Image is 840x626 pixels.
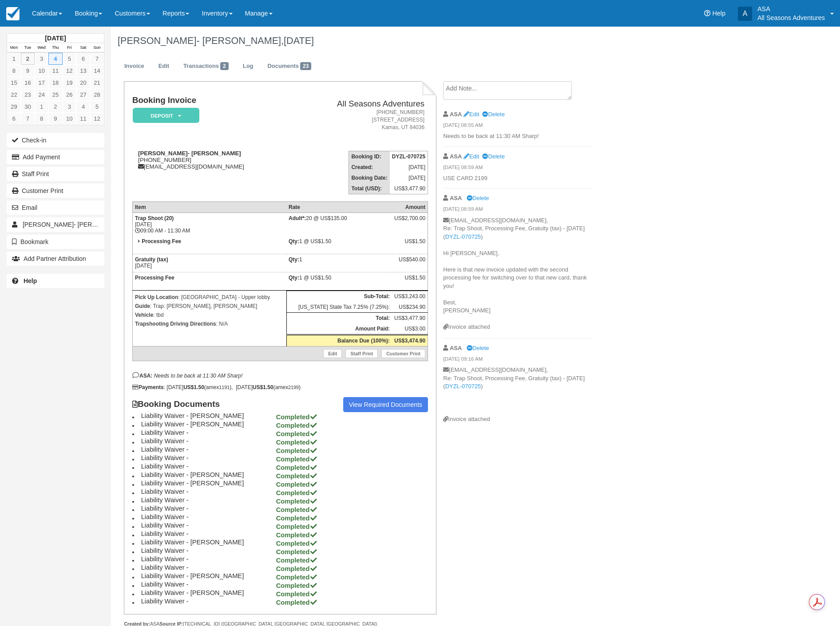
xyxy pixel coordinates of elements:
strong: Completed [276,557,318,564]
div: : [DATE] (amex ), [DATE] (amex ) [132,384,428,390]
span: Liability Waiver - [141,446,274,453]
a: 15 [7,77,21,89]
em: [DATE] 08:59 AM [443,164,593,173]
span: Liability Waiver - [141,505,274,512]
a: 1 [7,53,21,65]
a: 5 [90,101,104,113]
span: Liability Waiver - [PERSON_NAME] [141,421,274,428]
a: DYZL-070725 [445,233,481,240]
a: Edit [323,349,342,358]
strong: US$1.50 [253,384,273,390]
span: [DATE] [284,35,314,46]
strong: Completed [276,439,318,446]
button: Check-in [7,133,104,147]
strong: Completed [276,523,318,530]
a: 11 [48,65,62,77]
a: 6 [7,113,21,125]
div: US$540.00 [394,256,425,270]
span: Liability Waiver - [141,581,274,588]
strong: US$3,474.90 [394,338,425,344]
a: Edit [152,58,176,75]
a: 22 [7,89,21,101]
strong: Adult* [289,215,306,221]
p: All Seasons Adventures [757,13,825,22]
p: USE CARD 2199 [443,174,593,183]
strong: Completed [276,422,318,429]
p: : N/A [135,319,284,328]
div: US$1.50 [394,275,425,288]
a: Delete [467,195,489,201]
span: Liability Waiver - [141,522,274,529]
a: 5 [63,53,76,65]
a: [PERSON_NAME]- [PERSON_NAME] [7,217,104,232]
strong: Pick Up Location [135,294,178,300]
strong: [DATE] [45,35,66,42]
th: Fri [63,43,76,53]
th: Created: [349,162,390,173]
span: [PERSON_NAME]- [PERSON_NAME] [23,221,129,228]
span: Liability Waiver - [PERSON_NAME] [141,471,274,478]
p: : [GEOGRAPHIC_DATA] - Upper lobby [135,293,284,302]
th: Item [132,202,286,213]
img: checkfront-main-nav-mini-logo.png [6,7,20,20]
h1: Booking Invoice [132,96,293,105]
a: 3 [63,101,76,113]
td: US$3,243.00 [392,291,428,302]
td: [DATE] 09:00 AM - 11:30 AM [132,213,286,236]
a: 19 [63,77,76,89]
td: [DATE] [390,162,428,173]
a: Delete [467,345,489,351]
a: 9 [21,65,35,77]
div: Invoice attached [443,323,593,331]
strong: Completed [276,574,318,581]
a: 9 [48,113,62,125]
strong: ASA [450,153,462,160]
strong: Completed [276,540,318,547]
strong: Completed [276,591,318,598]
a: 24 [35,89,48,101]
div: US$2,700.00 [394,215,425,228]
a: Edit [464,111,479,118]
a: 7 [90,53,104,65]
strong: Completed [276,447,318,454]
a: 2 [48,101,62,113]
span: Liability Waiver - [141,488,274,495]
a: 23 [21,89,35,101]
i: Help [704,10,710,16]
strong: Qty [289,275,299,281]
p: ASA [757,4,825,13]
a: 30 [21,101,35,113]
p: [EMAIL_ADDRESS][DOMAIN_NAME], Re: Trap Shoot, Processing Fee, Gratuity (tax) - [DATE] ( ) [443,366,593,415]
span: Liability Waiver - [141,429,274,436]
em: Deposit [133,108,199,123]
a: 12 [90,113,104,125]
a: 20 [76,77,90,89]
h1: [PERSON_NAME]- [PERSON_NAME], [118,35,734,46]
button: Add Payment [7,150,104,164]
a: 13 [76,65,90,77]
th: Amount [392,202,428,213]
a: 18 [48,77,62,89]
button: Bookmark [7,235,104,249]
a: Documents23 [261,58,318,75]
a: Log [236,58,260,75]
a: 29 [7,101,21,113]
strong: Completed [276,489,318,496]
a: 12 [63,65,76,77]
strong: Completed [276,413,318,421]
address: [PHONE_NUMBER] [STREET_ADDRESS] Kamas, UT 84036 [296,109,424,131]
td: US$3,477.90 [392,313,428,324]
p: [EMAIL_ADDRESS][DOMAIN_NAME], Re: Trap Shoot, Processing Fee, Gratuity (tax) - [DATE] ( ) Hi [PER... [443,217,593,323]
div: [PHONE_NUMBER] [EMAIL_ADDRESS][DOMAIN_NAME] [132,150,293,170]
a: 10 [63,113,76,125]
a: 4 [76,101,90,113]
strong: Qty [289,238,299,244]
th: Sat [76,43,90,53]
strong: Qty [289,256,299,263]
strong: DYZL-070725 [392,154,425,160]
span: Liability Waiver - [PERSON_NAME] [141,572,274,579]
a: Customer Print [381,349,425,358]
td: 1 [286,254,392,272]
strong: Completed [276,548,318,555]
span: Liability Waiver - [141,555,274,563]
